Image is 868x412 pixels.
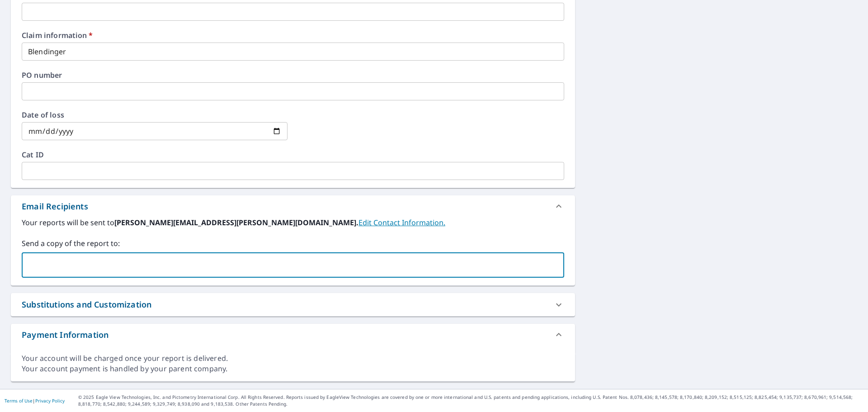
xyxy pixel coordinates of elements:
[35,398,65,404] a: Privacy Policy
[22,71,564,79] label: PO number
[5,398,65,403] p: |
[22,217,564,228] label: Your reports will be sent to
[22,32,564,39] label: Claim information
[22,353,564,364] div: Your account will be charged once your report is delivered.
[11,324,575,346] div: Payment Information
[11,293,575,316] div: Substitutions and Customization
[22,111,288,118] label: Date of loss
[22,364,564,374] div: Your account payment is handled by your parent company.
[22,200,88,213] div: Email Recipients
[11,195,575,217] div: Email Recipients
[5,398,33,404] a: Terms of Use
[114,218,359,227] b: [PERSON_NAME][EMAIL_ADDRESS][PERSON_NAME][DOMAIN_NAME].
[22,151,564,158] label: Cat ID
[359,218,445,227] a: EditContactInfo
[22,298,151,311] div: Substitutions and Customization
[78,394,863,407] p: © 2025 Eagle View Technologies, Inc. and Pictometry International Corp. All Rights Reserved. Repo...
[22,329,108,341] div: Payment Information
[22,238,564,249] label: Send a copy of the report to:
